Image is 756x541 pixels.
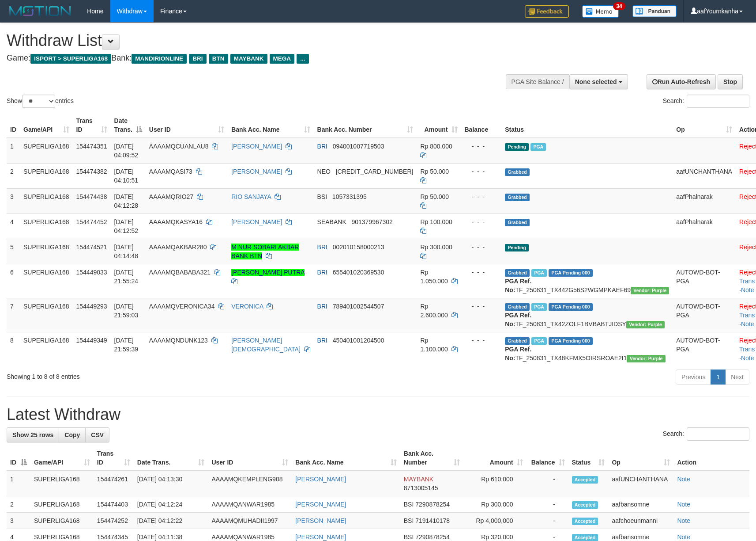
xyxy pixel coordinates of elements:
[134,496,208,513] td: [DATE] 04:12:24
[568,446,609,471] th: Status: activate to sort column ascending
[677,517,690,524] a: Note
[530,143,546,151] span: Marked by aafheankoy
[673,446,749,471] th: Action
[404,476,433,483] span: MAYBANK
[663,427,749,441] label: Search:
[627,355,665,362] span: Vendor URL: https://trx4.1velocity.biz
[20,239,73,264] td: SUPERLIGA168
[30,496,94,513] td: SUPERLIGA168
[149,168,192,175] span: AAAAMQASI73
[332,193,367,200] span: Copy 1057331395 to clipboard
[333,337,384,344] span: Copy 450401001204500 to clipboard
[7,163,20,188] td: 2
[114,193,139,209] span: [DATE] 04:12:28
[59,427,86,442] a: Copy
[420,269,448,285] span: Rp 1.050.000
[7,332,20,366] td: 8
[149,244,207,251] span: AAAAMQAKBAR280
[149,143,209,150] span: AAAAMQCUANLAU8
[228,113,313,138] th: Bank Acc. Name: activate to sort column ascending
[608,471,673,496] td: aafUNCHANTHANA
[608,446,673,471] th: Op: activate to sort column ascending
[149,269,211,276] span: AAAAMQBABABA321
[30,446,94,471] th: Game/API: activate to sort column ascending
[30,471,94,496] td: SUPERLIGA168
[317,337,327,344] span: BRI
[718,74,743,89] a: Stop
[676,370,711,385] a: Previous
[76,218,107,225] span: 154474452
[673,213,736,239] td: aafPhalnarak
[420,143,452,150] span: Rp 800.000
[12,431,53,438] span: Show 25 rows
[404,517,414,524] span: BSI
[631,287,669,294] span: Vendor URL: https://trx4.1velocity.biz
[20,163,73,188] td: SUPERLIGA168
[677,501,690,508] a: Note
[506,74,569,89] div: PGA Site Balance /
[7,496,30,513] td: 2
[505,346,531,362] b: PGA Ref. No:
[7,95,74,108] label: Show entries
[647,74,716,89] a: Run Auto-Refresh
[91,431,104,438] span: CSV
[663,95,749,108] label: Search:
[505,168,530,176] span: Grabbed
[505,303,530,311] span: Grabbed
[295,533,346,541] a: [PERSON_NAME]
[531,269,547,277] span: Marked by aafheankoy
[527,471,568,496] td: -
[230,54,267,64] span: MAYBANK
[76,303,107,310] span: 154449293
[317,168,331,175] span: NEO
[231,218,282,225] a: [PERSON_NAME]
[20,264,73,298] td: SUPERLIGA168
[94,496,134,513] td: 154474403
[231,269,305,276] a: [PERSON_NAME] PUTRA
[420,244,452,251] span: Rp 300.000
[608,513,673,529] td: aafchoeunmanni
[149,218,203,225] span: AAAAMQKASYA16
[111,113,146,138] th: Date Trans.: activate to sort column descending
[94,471,134,496] td: 154474261
[7,264,20,298] td: 6
[741,286,754,293] a: Note
[317,193,327,200] span: BSI
[626,321,665,328] span: Vendor URL: https://trx4.1velocity.biz
[572,518,598,525] span: Accepted
[501,113,673,138] th: Status
[501,264,673,298] td: TF_250831_TX442G56S2WGMPKAEF69
[400,446,463,471] th: Bank Acc. Number: activate to sort column ascending
[613,2,625,10] span: 34
[687,95,749,108] input: Search:
[209,54,228,64] span: BTN
[501,298,673,332] td: TF_250831_TX42ZOLF1BVBABTJIDSY
[20,298,73,332] td: SUPERLIGA168
[711,370,726,385] a: 1
[7,427,59,442] a: Show 25 rows
[351,218,392,225] span: Copy 901379967302 to clipboard
[76,143,107,150] span: 154474351
[333,269,384,276] span: Copy 655401020369530 to clipboard
[575,78,617,85] span: None selected
[463,513,527,529] td: Rp 4,000,000
[501,332,673,366] td: TF_250831_TX48KFMX5OIRSROAE2I1
[149,303,215,310] span: AAAAMQVERONICA34
[549,337,593,345] span: PGA Pending
[149,337,208,344] span: AAAAMQNDUNK123
[7,188,20,213] td: 3
[114,303,139,319] span: [DATE] 21:59:03
[20,332,73,366] td: SUPERLIGA168
[417,113,461,138] th: Amount: activate to sort column ascending
[76,337,107,344] span: 154449349
[231,193,271,200] a: RIO SANJAYA
[295,517,346,524] a: [PERSON_NAME]
[114,168,139,184] span: [DATE] 04:10:51
[505,278,531,293] b: PGA Ref. No:
[673,163,736,188] td: aafUNCHANTHANA
[465,243,498,251] div: - - -
[673,332,736,366] td: AUTOWD-BOT-PGA
[531,337,547,345] span: Marked by aafheankoy
[465,142,498,151] div: - - -
[420,193,449,200] span: Rp 50.000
